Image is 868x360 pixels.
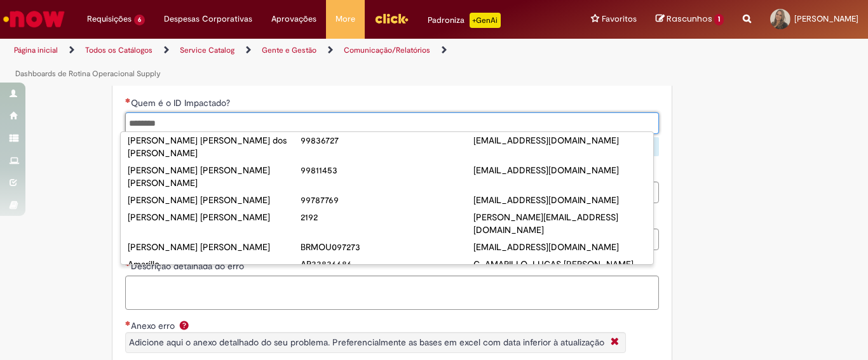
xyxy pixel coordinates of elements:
[473,211,646,236] div: [PERSON_NAME][EMAIL_ADDRESS][DOMAIN_NAME]
[473,134,646,147] div: [EMAIL_ADDRESS][DOMAIN_NAME]
[473,164,646,177] div: [EMAIL_ADDRESS][DOMAIN_NAME]
[121,137,653,264] ul: Quem é o ID Impactado?
[473,194,646,206] div: [EMAIL_ADDRESS][DOMAIN_NAME]
[128,258,301,270] div: Amarillo
[128,241,301,253] div: [PERSON_NAME] [PERSON_NAME]
[301,134,473,147] div: 99836727
[301,194,473,206] div: 99787769
[301,164,473,177] div: 99811453
[473,258,646,283] div: C_AMARILLO_LUCAS [PERSON_NAME][EMAIL_ADDRESS][DOMAIN_NAME]
[473,241,646,253] div: [EMAIL_ADDRESS][DOMAIN_NAME]
[301,258,473,270] div: AR33836686
[301,211,473,223] div: 2192
[128,164,301,189] div: [PERSON_NAME] [PERSON_NAME] [PERSON_NAME]
[128,134,301,159] div: [PERSON_NAME] [PERSON_NAME] dos [PERSON_NAME]
[301,241,473,253] div: BRMOU097273
[128,194,301,206] div: [PERSON_NAME] [PERSON_NAME]
[128,211,301,223] div: [PERSON_NAME] [PERSON_NAME]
